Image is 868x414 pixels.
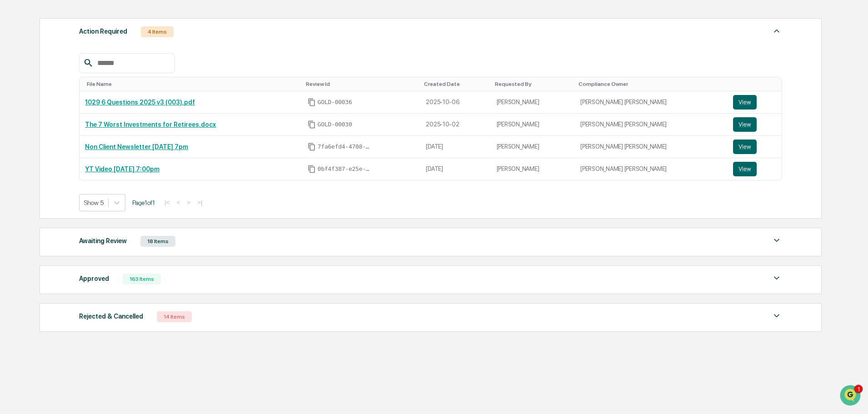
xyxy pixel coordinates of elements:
[9,101,61,108] div: Past conversations
[771,25,782,36] img: caret
[5,182,62,199] a: 🖐️Preclearance
[491,136,575,158] td: [PERSON_NAME]
[64,225,110,232] a: Powered byPylon
[771,310,782,321] img: caret
[155,72,165,83] button: Start new chat
[75,124,79,131] span: •
[18,203,57,212] span: Data Lookup
[491,114,575,136] td: [PERSON_NAME]
[79,25,127,37] div: Action Required
[424,81,487,87] div: Toggle SortBy
[733,140,776,154] a: View
[575,158,728,180] td: [PERSON_NAME] [PERSON_NAME]
[75,148,79,155] span: •
[733,162,757,176] button: View
[141,99,165,110] button: See all
[18,124,25,131] img: 1746055101610-c473b297-6a78-478c-a979-82029cc54cd1
[18,186,59,195] span: Preclearance
[733,117,776,132] a: View
[184,199,193,206] button: >
[318,121,352,128] span: GOLD-00030
[195,199,205,206] button: >|
[318,143,372,150] span: 7fa6efd4-4708-40e1-908e-0c443afb3dc4
[9,70,25,86] img: 1746055101610-c473b297-6a78-478c-a979-82029cc54cd1
[9,140,24,154] img: Cameron Burns
[85,121,216,128] a: The 7 Worst Investments for Retirees.docx
[90,225,110,232] span: Pylon
[9,19,165,34] p: How can we help?
[318,165,372,173] span: 0bf4f387-e25e-429d-8c29-a2c0512bb23c
[491,91,575,114] td: [PERSON_NAME]
[308,143,316,151] span: Copy Id
[174,199,183,206] button: <
[141,26,174,37] div: 4 Items
[157,311,192,322] div: 14 Items
[575,114,728,136] td: [PERSON_NAME] [PERSON_NAME]
[9,187,16,194] div: 🖐️
[75,186,113,195] span: Attestations
[132,199,155,206] span: Page 1 of 1
[162,199,172,206] button: |<
[308,165,316,173] span: Copy Id
[87,81,299,87] div: Toggle SortBy
[85,165,160,173] a: YT Video [DATE] 7:00pm
[79,235,127,247] div: Awaiting Review
[308,120,316,129] span: Copy Id
[308,98,316,106] span: Copy Id
[420,136,491,158] td: [DATE]
[733,162,776,176] a: View
[18,149,25,156] img: 1746055101610-c473b297-6a78-478c-a979-82029cc54cd1
[733,140,757,154] button: View
[85,143,188,150] a: Non Client Newsletter [DATE] 7pm
[28,124,74,131] span: [PERSON_NAME]
[66,187,73,194] div: 🗄️
[771,273,782,284] img: caret
[839,384,863,409] iframe: Open customer support
[735,81,778,87] div: Toggle SortBy
[306,81,417,87] div: Toggle SortBy
[420,114,491,136] td: 2025-10-02
[28,148,74,155] span: [PERSON_NAME]
[62,182,116,199] a: 🗄️Attestations
[495,81,572,87] div: Toggle SortBy
[420,91,491,114] td: 2025-10-06
[575,91,728,114] td: [PERSON_NAME] [PERSON_NAME]
[80,148,99,155] span: [DATE]
[733,117,757,132] button: View
[80,124,99,131] span: [DATE]
[733,95,757,110] button: View
[79,310,143,322] div: Rejected & Cancelled
[318,99,352,106] span: GOLD-00036
[79,273,109,284] div: Approved
[41,70,149,79] div: Start new chat
[123,274,161,284] div: 163 Items
[140,236,175,247] div: 18 Items
[575,136,728,158] td: [PERSON_NAME] [PERSON_NAME]
[9,115,24,130] img: Jack Rasmussen
[19,70,35,86] img: 8933085812038_c878075ebb4cc5468115_72.jpg
[5,200,61,216] a: 🔎Data Lookup
[85,99,195,106] a: 1029 6 Questions 2025 v3 (003).pdf
[9,204,16,211] div: 🔎
[733,95,776,110] a: View
[771,235,782,246] img: caret
[41,79,125,86] div: We're available if you need us!
[579,81,724,87] div: Toggle SortBy
[491,158,575,180] td: [PERSON_NAME]
[420,158,491,180] td: [DATE]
